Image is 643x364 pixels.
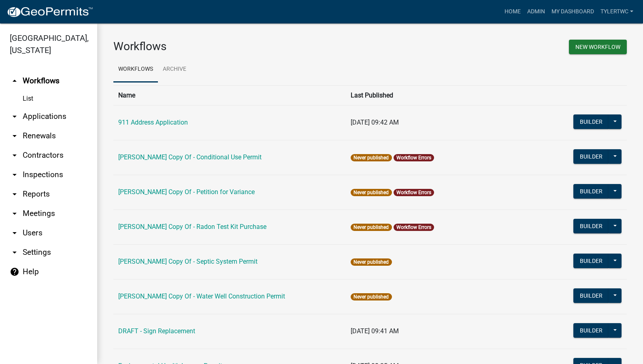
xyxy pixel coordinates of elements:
a: Workflow Errors [396,155,431,161]
button: Builder [573,288,609,303]
i: arrow_drop_down [10,189,19,199]
a: [PERSON_NAME] Copy Of - Water Well Construction Permit [118,292,285,300]
button: Builder [573,254,609,268]
a: 911 Address Application [118,119,188,126]
i: arrow_drop_down [10,209,19,218]
span: [DATE] 09:41 AM [351,327,399,335]
button: New Workflow [569,40,627,54]
a: [PERSON_NAME] Copy Of - Septic System Permit [118,258,258,265]
span: Never published [351,224,392,231]
a: Home [501,4,524,19]
a: [PERSON_NAME] Copy Of - Radon Test Kit Purchase [118,223,266,231]
h3: Workflows [113,40,364,53]
th: Last Published [346,85,549,105]
th: Name [113,85,346,105]
span: Never published [351,258,392,266]
button: Builder [573,219,609,233]
a: TylerTWC [597,4,637,19]
i: arrow_drop_up [10,76,19,86]
span: Never published [351,154,392,161]
button: Builder [573,114,609,129]
a: Workflows [113,57,158,83]
span: Never published [351,189,392,196]
a: DRAFT - Sign Replacement [118,327,195,335]
a: Archive [158,57,191,83]
a: Workflow Errors [396,190,431,195]
i: arrow_drop_down [10,248,19,257]
i: arrow_drop_down [10,228,19,238]
a: My Dashboard [548,4,597,19]
button: Builder [573,149,609,164]
a: Admin [524,4,548,19]
a: Workflow Errors [396,224,431,230]
i: arrow_drop_down [10,131,19,141]
button: Builder [573,323,609,338]
a: [PERSON_NAME] Copy Of - Petition for Variance [118,188,255,196]
i: arrow_drop_down [10,150,19,160]
button: Builder [573,184,609,199]
span: Never published [351,293,392,301]
a: [PERSON_NAME] Copy Of - Conditional Use Permit [118,153,262,161]
i: help [10,267,19,277]
span: [DATE] 09:42 AM [351,119,399,126]
i: arrow_drop_down [10,170,19,180]
i: arrow_drop_down [10,112,19,121]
